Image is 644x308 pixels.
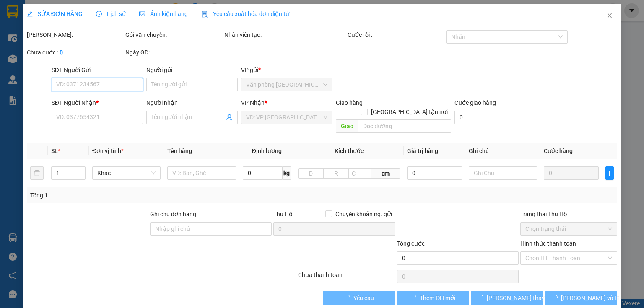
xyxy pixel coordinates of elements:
[246,78,327,91] span: Văn phòng Đà Nẵng
[605,166,614,180] button: plus
[224,30,346,39] div: Nhân viên tạo:
[27,48,124,57] div: Chưa cước :
[92,148,124,154] span: Đơn vị tính
[454,99,496,106] label: Cước giao hàng
[358,119,451,133] input: Dọc đường
[552,295,561,300] span: loading
[323,291,395,305] button: Yêu cầu
[348,168,371,179] input: C
[273,211,293,217] span: Thu Hộ
[520,210,617,219] div: Trạng thái Thu Hộ
[27,30,124,39] div: [PERSON_NAME]:
[252,148,282,154] span: Định lượng
[241,99,265,106] span: VP Nhận
[96,10,126,17] span: Lịch sử
[336,99,363,106] span: Giao hàng
[348,30,444,39] div: Cước rồi :
[97,167,156,179] span: Khác
[150,222,272,236] input: Ghi chú đơn hàng
[146,65,238,75] div: Người gửi
[323,168,349,179] input: R
[146,98,238,107] div: Người nhận
[332,210,395,219] span: Chuyển khoản ng. gửi
[454,111,522,124] input: Cước giao hàng
[27,11,33,17] span: edit
[30,166,44,180] button: delete
[344,295,353,300] span: loading
[487,293,554,303] span: [PERSON_NAME] thay đổi
[544,166,599,180] input: 0
[371,168,400,179] span: cm
[226,114,233,121] span: user-add
[606,170,613,176] span: plus
[139,10,188,17] span: Ảnh kiện hàng
[606,12,613,19] span: close
[336,119,358,133] span: Giao
[60,49,63,56] b: 0
[397,240,425,247] span: Tổng cước
[525,223,612,235] span: Chọn trạng thái
[465,143,541,159] th: Ghi chú
[410,295,420,300] span: loading
[150,211,196,217] label: Ghi chú đơn hàng
[297,270,396,285] div: Chưa thanh toán
[125,48,222,57] div: Ngày GD:
[125,30,222,39] div: Gói vận chuyển:
[241,65,332,75] div: VP gửi
[52,65,143,75] div: SĐT Người Gửi
[201,11,208,18] img: icon
[545,291,618,305] button: [PERSON_NAME] và In
[544,148,573,154] span: Cước hàng
[51,148,58,154] span: SL
[520,240,576,247] label: Hình thức thanh toán
[469,166,538,180] input: Ghi Chú
[471,291,543,305] button: [PERSON_NAME] thay đổi
[167,148,192,154] span: Tên hàng
[598,4,621,28] button: Close
[52,98,143,107] div: SĐT Người Nhận
[478,295,487,300] span: loading
[167,166,236,180] input: VD: Bàn, Ghế
[30,191,249,200] div: Tổng: 1
[283,166,291,180] span: kg
[201,10,290,17] span: Yêu cầu xuất hóa đơn điện tử
[335,148,364,154] span: Kích thước
[561,293,620,303] span: [PERSON_NAME] và In
[420,293,455,303] span: Thêm ĐH mới
[368,107,451,116] span: [GEOGRAPHIC_DATA] tận nơi
[298,168,324,179] input: D
[353,293,374,303] span: Yêu cầu
[407,148,438,154] span: Giá trị hàng
[139,11,145,17] span: picture
[27,10,83,17] span: SỬA ĐƠN HÀNG
[96,11,102,17] span: clock-circle
[397,291,470,305] button: Thêm ĐH mới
